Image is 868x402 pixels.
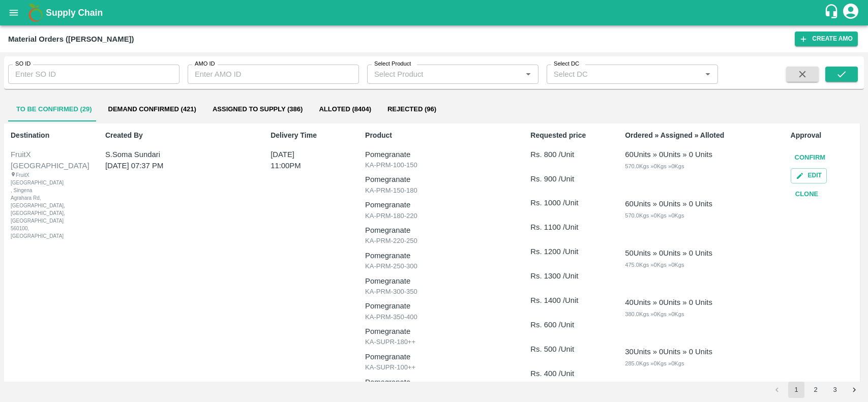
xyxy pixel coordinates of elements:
p: Rs. 1300 /Unit [530,270,597,282]
p: Rs. 900 /Unit [530,173,597,184]
input: Select DC [550,68,685,81]
p: Rs. 500 /Unit [530,344,597,355]
p: Pomegranate [365,326,503,337]
button: page 1 [788,382,804,398]
p: Rs. 800 /Unit [530,149,597,160]
p: KA-SUPR-180++ [365,337,503,347]
p: Delivery Time [271,130,337,141]
div: 60 Units » 0 Units » 0 Units [625,149,712,160]
div: customer-support [824,4,842,22]
button: Alloted (8404) [311,97,379,121]
p: Pomegranate [365,149,503,160]
button: Rejected (96) [379,97,444,121]
p: Pomegranate [365,377,503,388]
button: open drawer [2,1,25,24]
div: 60 Units » 0 Units » 0 Units [625,198,712,209]
div: Material Orders ([PERSON_NAME]) [8,33,134,46]
div: 30 Units » 0 Units » 0 Units [625,346,712,357]
p: Approval [791,130,857,141]
input: Enter AMO ID [188,65,359,84]
div: 40 Units » 0 Units » 0 Units [625,297,712,308]
button: Clone [791,185,823,203]
button: Create AMO [795,32,858,46]
p: Pomegranate [365,199,503,210]
button: Assigned to Supply (386) [204,97,311,121]
div: 50 Units » 0 Units » 0 Units [625,248,712,259]
p: Pomegranate [365,174,503,185]
p: KA-PRM-300-350 [365,287,503,297]
span: 475.0 Kgs » 0 Kgs » 0 Kgs [625,262,684,268]
p: Pomegranate [365,275,503,287]
p: Rs. 400 /Unit [530,368,597,379]
p: Product [365,130,503,141]
p: Pomegranate [365,225,503,236]
button: Go to page 2 [807,382,824,398]
p: Created By [105,130,243,141]
p: [DATE] 11:00PM [271,149,325,172]
p: Pomegranate [365,300,503,312]
p: KA-PRM-250-300 [365,261,503,271]
button: Open [522,68,535,81]
p: S.Soma Sundari [105,149,231,160]
button: Demand Confirmed (421) [100,97,204,121]
label: Select Product [374,60,411,68]
span: 570.0 Kgs » 0 Kgs » 0 Kgs [625,212,684,219]
span: 570.0 Kgs » 0 Kgs » 0 Kgs [625,163,684,169]
p: Destination [11,130,77,141]
span: 380.0 Kgs » 0 Kgs » 0 Kgs [625,311,684,317]
p: KA-PRM-180-220 [365,211,503,221]
p: KA-SUPR-100++ [365,362,503,373]
label: SO ID [15,60,31,68]
p: Rs. 1000 /Unit [530,197,597,208]
p: Pomegranate [365,250,503,261]
button: Confirm [791,149,830,167]
p: Rs. 1400 /Unit [530,295,597,306]
nav: pagination navigation [767,382,864,398]
p: Ordered » Assigned » Alloted [625,130,763,141]
p: [DATE] 07:37 PM [105,160,231,171]
input: Select Product [370,68,519,81]
p: Rs. 1100 /Unit [530,222,597,233]
div: account of current user [842,2,860,23]
a: Supply Chain [46,6,824,20]
button: Open [701,68,714,81]
input: Enter SO ID [8,65,179,84]
button: Edit [791,168,827,183]
div: FruitX [GEOGRAPHIC_DATA] , Singena Agrahara Rd, [GEOGRAPHIC_DATA], [GEOGRAPHIC_DATA], [GEOGRAPHIC... [11,171,50,240]
p: Requested price [530,130,597,141]
button: Go to next page [846,382,862,398]
p: KA-PRM-150-180 [365,185,503,196]
p: KA-PRM-100-150 [365,160,503,170]
button: Go to page 3 [827,382,843,398]
p: Rs. 1200 /Unit [530,246,597,257]
p: KA-PRM-350-400 [365,312,503,322]
label: Select DC [554,60,579,68]
p: KA-PRM-220-250 [365,236,503,246]
span: 285.0 Kgs » 0 Kgs » 0 Kgs [625,360,684,366]
b: Supply Chain [46,8,103,18]
p: Rs. 600 /Unit [530,319,597,330]
button: To Be Confirmed (29) [8,97,100,121]
p: Pomegranate [365,351,503,362]
div: FruitX [GEOGRAPHIC_DATA] [11,149,76,172]
label: AMO ID [195,60,215,68]
img: logo [25,3,46,23]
